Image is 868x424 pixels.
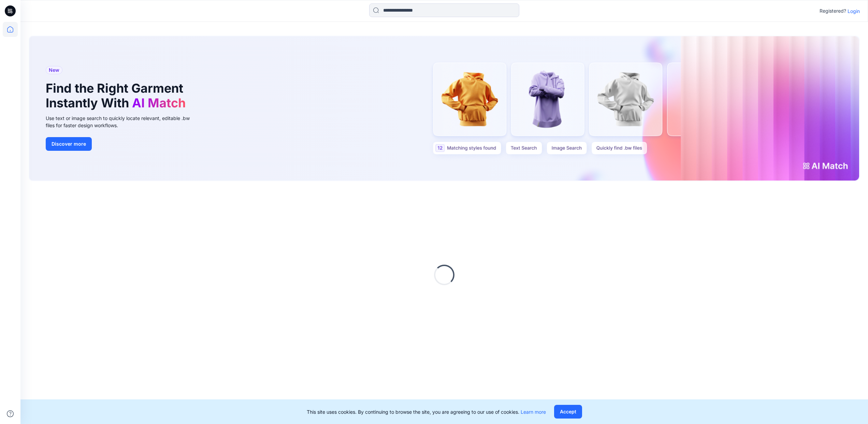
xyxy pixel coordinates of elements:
[820,7,846,15] p: Registered?
[132,95,186,110] span: AI Match
[46,115,199,129] div: Use text or image search to quickly locate relevant, editable .bw files for faster design workflows.
[521,409,546,415] a: Learn more
[307,408,546,415] p: This site uses cookies. By continuing to browse the site, you are agreeing to our use of cookies.
[46,137,92,151] button: Discover more
[848,8,860,15] p: Login
[46,81,189,110] h1: Find the Right Garment Instantly With
[49,66,59,74] span: New
[554,405,582,419] button: Accept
